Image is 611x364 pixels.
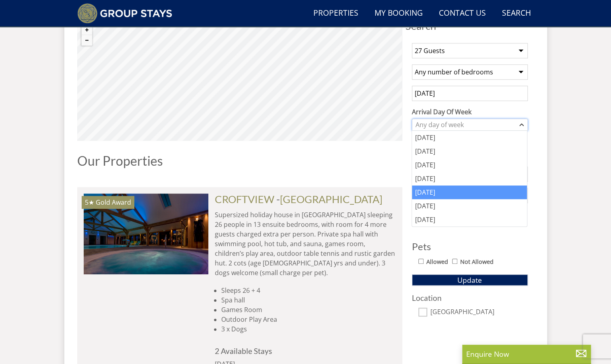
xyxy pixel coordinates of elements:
div: [DATE] [412,158,527,172]
span: CROFTVIEW has a 5 star rating under the Quality in Tourism Scheme [85,198,94,207]
button: Zoom in [82,25,92,35]
div: [DATE] [412,199,527,213]
canvas: Map [77,20,402,141]
span: - [276,193,383,205]
h4: 2 Available Stays [215,347,396,355]
li: 3 x Dogs [221,324,396,334]
a: Contact Us [436,4,489,23]
img: Group Stays [77,3,173,23]
div: [DATE] [412,213,527,226]
input: Arrival Date [412,86,528,101]
div: [DATE] [412,185,527,199]
label: Not Allowed [460,257,494,266]
span: CROFTVIEW has been awarded a Gold Award by Visit England [96,198,131,207]
p: Supersized holiday house in [GEOGRAPHIC_DATA] sleeping 26 people in 13 ensuite bedrooms, with roo... [215,210,396,278]
h3: Pets [412,241,528,252]
span: Update [457,275,482,285]
p: Enquire Now [466,349,587,359]
li: Outdoor Play Area [221,315,396,324]
a: CROFTVIEW [215,193,274,205]
a: 5★ Gold Award [84,193,208,274]
a: Search [499,4,534,23]
div: [DATE] [412,131,527,144]
button: Zoom out [82,35,92,45]
div: Combobox [412,119,528,131]
label: [GEOGRAPHIC_DATA] [430,308,528,317]
button: Update [412,274,528,286]
img: sleeps13.original.jpg [84,193,208,274]
li: Sleeps 26 + 4 [221,286,396,295]
label: Allowed [426,257,448,266]
h1: Our Properties [77,154,402,168]
div: [DATE] [412,172,527,185]
div: Any day of week [414,120,518,129]
a: [GEOGRAPHIC_DATA] [280,193,383,205]
span: Search [405,20,534,31]
li: Spa hall [221,295,396,305]
li: Games Room [221,305,396,315]
label: Arrival Day Of Week [412,107,528,117]
a: My Booking [371,4,426,23]
div: [DATE] [412,144,527,158]
h3: Location [412,294,528,302]
a: Properties [310,4,362,23]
